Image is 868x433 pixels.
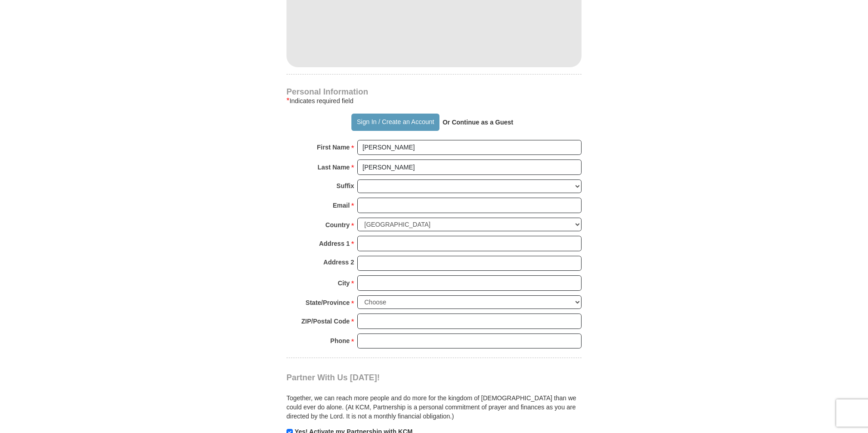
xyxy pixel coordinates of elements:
strong: City [338,277,350,289]
strong: ZIP/Postal Code [301,315,350,328]
strong: State/Province [306,296,350,309]
strong: Last Name [318,161,350,174]
span: Partner With Us [DATE]! [286,373,380,382]
strong: Address 2 [323,256,354,269]
strong: Country [325,219,350,231]
div: Indicates required field [286,95,582,106]
strong: Email [333,199,350,212]
strong: Address 1 [319,237,350,250]
strong: Or Continue as a Guest [443,119,513,126]
h4: Personal Information [286,88,582,95]
strong: Suffix [336,179,354,192]
p: Together, we can reach more people and do more for the kingdom of [DEMOGRAPHIC_DATA] than we coul... [286,393,582,421]
strong: Phone [330,334,350,347]
button: Sign In / Create an Account [351,114,439,131]
strong: First Name [317,141,350,154]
